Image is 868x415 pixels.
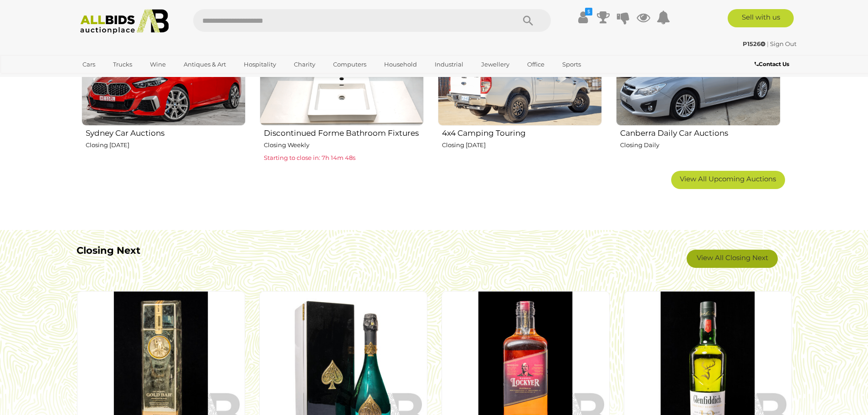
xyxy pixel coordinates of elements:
strong: P1526 [743,40,765,47]
h2: Sydney Car Auctions [86,127,246,138]
a: Wine [144,57,172,72]
p: Closing [DATE] [86,140,246,150]
b: Closing Next [77,245,140,256]
a: Sell with us [728,9,794,27]
a: Sports [556,57,587,72]
p: Closing Weekly [264,140,424,150]
span: Starting to close in: 7h 14m 48s [264,154,355,161]
a: Hospitality [238,57,282,72]
a: [GEOGRAPHIC_DATA] [77,72,153,87]
h2: 4x4 Camping Touring [442,127,602,138]
a: Computers [327,57,372,72]
button: Search [505,9,551,32]
a: Household [378,57,423,72]
a: Jewellery [475,57,515,72]
img: Allbids.com.au [75,9,174,34]
a: Antiques & Art [178,57,232,72]
span: | [767,40,769,47]
b: Contact Us [755,61,789,67]
a: Office [521,57,550,72]
p: Closing [DATE] [442,140,602,150]
a: $ [576,9,590,26]
a: Charity [288,57,321,72]
a: View All Upcoming Auctions [671,171,785,189]
h2: Canberra Daily Car Auctions [620,127,780,138]
a: Cars [77,57,101,72]
a: Trucks [107,57,138,72]
i: $ [585,8,592,15]
a: Industrial [429,57,469,72]
span: View All Upcoming Auctions [680,174,776,183]
a: Contact Us [755,59,791,69]
h2: Discontinued Forme Bathroom Fixtures [264,127,424,138]
p: Closing Daily [620,140,780,150]
a: Sign Out [770,40,796,47]
a: View All Closing Next [687,250,778,268]
a: P1526 [743,40,767,47]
